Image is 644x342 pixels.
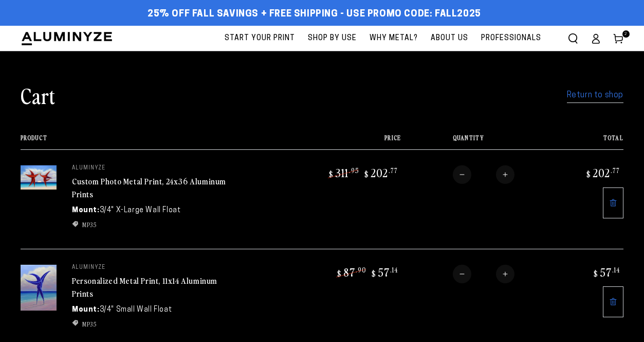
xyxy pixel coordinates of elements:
[327,165,359,180] bdi: 311
[390,265,398,274] sup: .14
[431,32,468,45] span: About Us
[148,9,481,20] span: 25% off FALL Savings + Free Shipping - Use Promo Code: FALL2025
[611,166,620,175] sup: .77
[72,265,226,271] p: aluminyze
[363,165,398,180] bdi: 202
[303,26,362,51] a: Shop By Use
[72,175,226,200] a: Custom Photo Metal Print, 24x36 Aluminum Prints
[72,275,217,299] a: Personalized Metal Print, 11x14 Aluminum Prints
[585,165,620,180] bdi: 202
[308,32,357,45] span: Shop By Use
[594,268,598,279] span: $
[364,169,369,179] span: $
[349,166,359,175] sup: .95
[21,82,56,109] h1: Cart
[471,265,496,283] input: Quantity for Personalized Metal Print, 11x14 Aluminum Prints
[72,304,100,315] dt: Mount:
[21,134,282,149] th: Product
[72,220,226,229] li: MP35
[100,304,172,315] dd: 3/4" Small Wall Float
[282,134,401,149] th: Price
[21,31,113,46] img: Aluminyze
[72,165,226,172] p: Aluminyze
[336,265,366,279] bdi: 87
[219,26,300,51] a: Start Your Print
[481,32,541,45] span: Professionals
[21,265,57,311] img: 11"x14" Rectangle White Glossy Aluminyzed Photo
[426,26,473,51] a: About Us
[370,265,398,279] bdi: 57
[370,32,418,45] span: Why Metal?
[603,187,623,218] a: Remove 24"x36" Rectangle White Glossy Aluminyzed Photo
[471,165,496,184] input: Quantity for Custom Photo Metal Print, 24x36 Aluminum Prints
[21,165,57,190] img: 24"x36" Rectangle White Glossy Aluminyzed Photo
[567,88,623,103] a: Return to shop
[356,265,366,274] sup: .90
[225,32,295,45] span: Start Your Print
[72,319,226,329] li: MP35
[476,26,546,51] a: Professionals
[586,169,591,179] span: $
[100,205,181,216] dd: 3/4" X-Large Wall Float
[372,268,376,279] span: $
[364,26,423,51] a: Why Metal?
[337,268,342,279] span: $
[72,220,226,229] ul: Discount
[389,166,398,175] sup: .77
[72,205,100,216] dt: Mount:
[603,286,623,317] a: Remove 11"x14" Rectangle White Glossy Aluminyzed Photo
[401,134,552,149] th: Quantity
[592,265,620,279] bdi: 57
[329,169,334,179] span: $
[612,265,620,274] sup: .14
[624,30,628,38] span: 2
[72,319,226,329] ul: Discount
[551,134,623,149] th: Total
[562,27,584,50] summary: Search our site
